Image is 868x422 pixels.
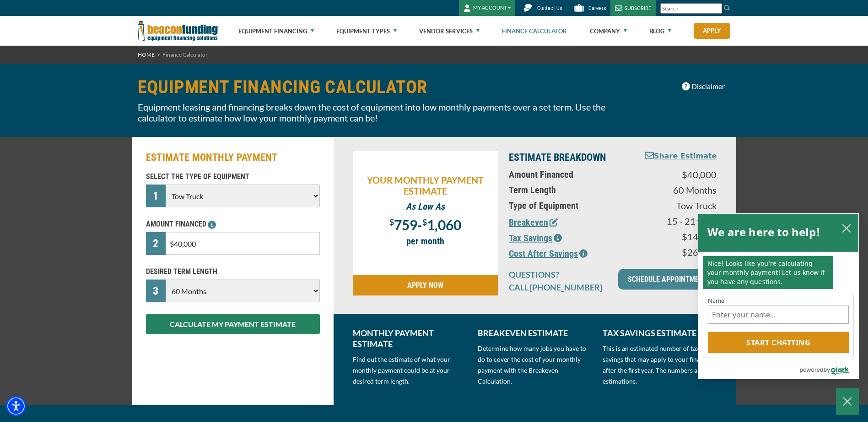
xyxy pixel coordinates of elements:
[698,213,859,379] div: olark chatbox
[588,5,606,11] span: Careers
[478,343,592,387] p: Determine how many jobs you have to do to cover the cost of your monthly payment with the Breakev...
[691,81,725,92] span: Disclaimer
[146,314,320,334] button: CALCULATE MY PAYMENT ESTIMATE
[839,222,854,234] button: close chatbox
[707,223,820,241] h2: We are here to help!
[636,247,717,258] p: $26,000
[353,275,498,295] a: APPLY NOW
[162,51,208,58] span: Finance Calculator
[422,217,427,227] span: $
[703,256,833,289] p: Nice! Looks like you’re calculating your monthly payment! Let us know if you have any questions.
[660,3,722,14] input: Search
[509,169,625,180] p: Amount Financed
[590,16,627,46] a: Company
[138,51,155,58] a: HOME
[708,332,849,353] button: Start chatting
[357,216,494,231] p: -
[146,266,320,277] p: DESIRED TERM LENGTH
[357,236,494,247] p: per month
[676,78,731,95] button: Disclaimer
[723,4,731,11] img: Search
[708,306,849,324] input: Name
[138,16,219,46] img: Beacon Funding Corporation logo
[836,388,859,415] button: Close Chatbox
[146,151,320,164] h2: ESTIMATE MONTHLY PAYMENT
[708,298,849,304] label: Name
[694,23,730,39] a: Apply
[636,185,717,195] p: 60 Months
[636,231,717,242] p: $14,000
[603,343,717,387] p: This is an estimated number of tax savings that may apply to your financing after the first year....
[357,201,494,212] p: As Low As
[799,364,823,375] span: powered
[478,327,592,338] p: BREAKEVEN ESTIMATE
[509,269,607,280] p: QUESTIONS?
[636,200,717,211] p: Tow Truck
[712,5,720,12] a: Clear search text
[636,169,717,180] p: $40,000
[509,185,625,195] p: Term Length
[389,217,394,227] span: $
[509,247,588,260] button: Cost After Savings
[603,327,717,338] p: TAX SAVINGS ESTIMATE
[146,280,166,302] div: 3
[799,363,858,379] a: Powered by Olark
[509,216,558,229] button: Breakeven
[509,200,625,211] p: Type of Equipment
[509,282,607,293] p: CALL [PHONE_NUMBER]
[6,396,26,416] div: Accessibility Menu
[138,101,630,123] p: Equipment leasing and financing breaks down the cost of equipment into low monthly payments over ...
[238,16,314,46] a: Equipment Financing
[824,364,830,375] span: by
[146,171,320,182] p: SELECT THE TYPE OF EQUIPMENT
[353,327,467,349] p: MONTHLY PAYMENT ESTIMATE
[509,231,562,245] button: Tax Savings
[649,16,671,46] a: Blog
[537,5,562,11] span: Contact Us
[336,16,397,46] a: Equipment Types
[146,232,166,255] div: 2
[353,354,467,387] p: Find out the estimate of what your monthly payment could be at your desired term length.
[146,219,320,230] p: AMOUNT FINANCED
[509,151,625,164] p: ESTIMATE BREAKDOWN
[357,174,494,196] p: YOUR MONTHLY PAYMENT ESTIMATE
[618,269,717,290] a: SCHEDULE APPOINTMENT
[419,16,480,46] a: Vendor Services
[166,232,319,255] input: $
[645,151,717,162] button: Share Estimate
[636,216,717,227] p: 15 - 21 tows
[146,185,166,207] div: 1
[427,216,461,233] span: 1,060
[138,78,630,97] h1: EQUIPMENT FINANCING CALCULATOR
[698,252,858,293] div: chat
[394,216,417,233] span: 759
[502,16,567,46] a: Finance Calculator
